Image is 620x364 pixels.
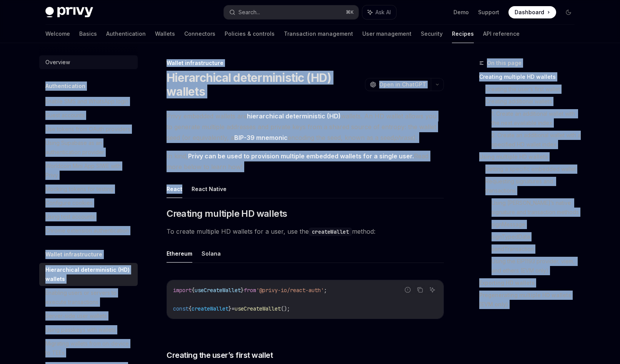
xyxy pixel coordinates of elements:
[188,152,414,160] strong: Privy can be used to provision multiple embedded wallets for a single user.
[365,78,431,91] button: Open in ChatGPT
[234,134,288,142] a: BIP-39 mnemonic
[167,71,362,98] h1: Hierarchical deterministic (HD) wallets
[379,81,426,88] span: Open in ChatGPT
[487,58,522,68] span: On this page
[45,339,133,357] div: Migrating wallets from on-device to TEEs
[39,108,138,122] a: Guest accounts
[45,7,93,18] img: dark logo
[479,71,581,83] a: Creating multiple HD wallets
[45,184,113,194] div: Mocking tokens for testing
[167,151,444,172] span: In kind, Read more below to learn how!
[224,5,358,19] button: Search...⌘K
[45,97,128,106] div: Enable SMS and WhatsApp login
[39,309,138,323] a: Server-side user wallets
[375,8,391,16] span: Ask AI
[421,25,443,43] a: Security
[45,25,70,43] a: Welcome
[483,25,520,43] a: API reference
[173,305,188,312] span: const
[39,95,138,108] a: Enable SMS and WhatsApp login
[39,224,138,238] a: Chrome extension authentication
[39,210,138,224] a: Using test accounts
[167,59,444,67] div: Wallet infrastructure
[39,55,138,69] a: Overview
[453,8,469,16] a: Demo
[167,208,287,220] span: Creating multiple HD wallets
[45,311,107,321] div: Server-side user wallets
[45,161,133,180] div: Worldcoin Mini App SIWE with Privy
[479,289,581,311] a: Pregenerating multiple HD wallets (EVM only)
[492,243,581,255] a: sendTransaction
[427,285,437,295] button: Ask AI
[485,175,581,197] a: Requesting signatures and transactions
[45,325,116,334] div: Using passkeys with wallets
[167,244,192,263] button: Ethereum
[492,197,581,218] a: Using [PERSON_NAME]’s native signature and transaction methods
[45,288,133,307] div: Enabling users or servers to execute transactions
[492,255,581,277] a: Using the EIP1193 provider, viem, and ethers (EVM only)
[479,151,581,163] a: Using multiple HD wallets
[167,111,444,143] span: Privy embedded wallets are wallets. An HD wallet allows you to generate multiple addresses and pr...
[485,95,581,108] a: Creating additional wallets
[188,305,192,312] span: {
[45,58,70,67] div: Overview
[45,138,133,157] div: Using Supabase as an authentication provider
[39,263,138,286] a: Hierarchical deterministic (HD) wallets
[478,8,499,16] a: Support
[247,112,341,120] strong: hierarchical deterministic (HD)
[167,226,444,237] span: To create multiple HD wallets for a user, use the method:
[256,287,324,294] span: '@privy-io/react-auth'
[479,277,581,289] a: Exporting HD wallets
[195,287,241,294] span: useCreateWallet
[39,159,138,182] a: Worldcoin Mini App SIWE with Privy
[225,25,275,43] a: Policies & controls
[167,350,273,361] span: Creating the user’s first wallet
[45,212,95,221] div: Using test accounts
[39,196,138,210] a: Configure cookies
[492,218,581,231] a: signMessage
[485,83,581,95] a: Creating the user’s first wallet
[492,129,581,151] a: 2. Create an additional wallet with a specified HD wallet index
[244,287,256,294] span: from
[485,163,581,175] a: Getting a specific embedded wallet
[39,122,138,136] a: Use tokens from OAuth providers
[232,305,235,312] span: =
[45,226,129,235] div: Chrome extension authentication
[492,231,581,243] a: signTypedData
[167,180,182,198] button: React
[155,25,175,43] a: Wallets
[45,265,133,284] div: Hierarchical deterministic (HD) wallets
[45,81,85,91] h5: Authentication
[284,25,353,43] a: Transaction management
[309,228,352,236] code: createWallet
[173,287,192,294] span: import
[184,25,215,43] a: Connectors
[106,25,146,43] a: Authentication
[39,323,138,337] a: Using passkeys with wallets
[562,6,575,18] button: Toggle dark mode
[39,182,138,196] a: Mocking tokens for testing
[45,198,93,208] div: Configure cookies
[324,287,327,294] span: ;
[45,250,102,259] h5: Wallet infrastructure
[452,25,474,43] a: Recipes
[241,287,244,294] span: }
[39,286,138,309] a: Enabling users or servers to execute transactions
[192,305,228,312] span: createWallet
[39,136,138,159] a: Using Supabase as an authentication provider
[394,134,413,141] em: phrase
[192,180,227,198] button: React Native
[346,9,354,15] span: ⌘ K
[362,5,396,19] button: Ask AI
[45,111,85,120] div: Guest accounts
[202,244,221,263] button: Solana
[45,125,130,134] div: Use tokens from OAuth providers
[238,8,260,17] div: Search...
[281,305,290,312] span: ();
[79,25,97,43] a: Basics
[508,6,556,18] a: Dashboard
[415,285,425,295] button: Copy the contents from the code block
[228,305,232,312] span: }
[515,8,544,16] span: Dashboard
[39,337,138,360] a: Migrating wallets from on-device to TEEs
